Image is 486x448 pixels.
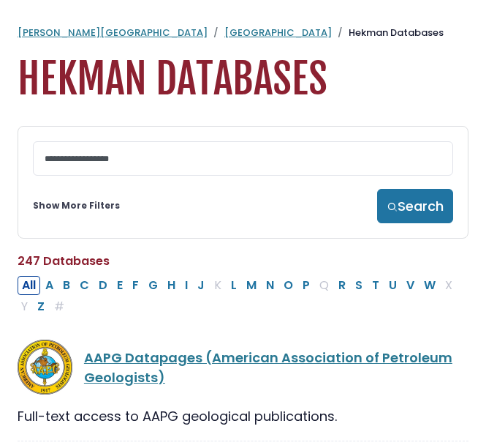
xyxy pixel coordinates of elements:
[75,276,94,295] button: Filter Results C
[18,55,468,104] h1: Hekman Databases
[279,276,297,295] button: Filter Results O
[18,26,468,40] nav: breadcrumb
[181,276,192,295] button: Filter Results I
[94,276,112,295] button: Filter Results D
[262,276,278,295] button: Filter Results N
[18,406,468,426] div: Full-text access to AAPG geological publications.
[18,253,110,269] span: 247 Databases
[351,276,367,295] button: Filter Results S
[128,276,143,295] button: Filter Results F
[84,348,452,387] a: AAPG Datapages (American Association of Petroleum Geologists)
[227,276,241,295] button: Filter Results L
[384,276,401,295] button: Filter Results U
[334,276,350,295] button: Filter Results R
[33,199,120,212] a: Show More Filters
[144,276,162,295] button: Filter Results G
[419,276,440,295] button: Filter Results W
[163,276,180,295] button: Filter Results H
[113,276,127,295] button: Filter Results E
[33,297,49,316] button: Filter Results Z
[41,276,58,295] button: Filter Results A
[242,276,261,295] button: Filter Results M
[224,26,332,40] a: [GEOGRAPHIC_DATA]
[33,141,453,176] input: Search database by title or keyword
[18,26,208,40] a: [PERSON_NAME][GEOGRAPHIC_DATA]
[58,276,75,295] button: Filter Results B
[332,26,444,40] li: Hekman Databases
[193,276,209,295] button: Filter Results J
[18,275,458,315] div: Alpha-list to filter by first letter of database name
[402,276,419,295] button: Filter Results V
[298,276,314,295] button: Filter Results P
[18,276,40,295] button: All
[368,276,384,295] button: Filter Results T
[377,189,453,223] button: Search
